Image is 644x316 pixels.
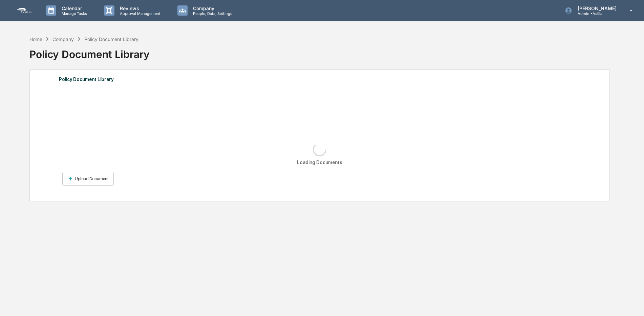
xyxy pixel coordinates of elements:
[73,176,109,181] div: Upload Document
[29,36,42,42] div: Home
[297,160,342,165] div: Loading Documents
[52,36,74,42] div: Company
[16,7,33,14] img: logo
[188,5,236,11] p: Company
[188,11,236,16] p: People, Data, Settings
[59,75,581,84] div: Policy Document Library
[114,11,164,16] p: Approval Management
[84,36,138,42] div: Policy Document Library
[114,5,164,11] p: Reviews
[572,11,620,16] p: Admin • Asilia
[56,5,90,11] p: Calendar
[572,5,620,11] p: [PERSON_NAME]
[29,43,609,60] div: Policy Document Library
[56,11,90,16] p: Manage Tasks
[62,172,114,186] button: Upload Document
